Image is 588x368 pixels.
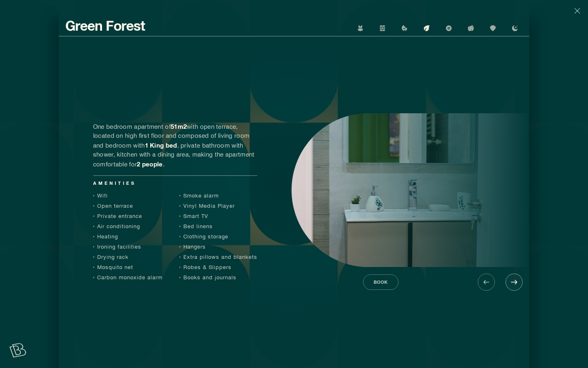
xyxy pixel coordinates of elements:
img: qvevri.e1a36062.png [490,25,496,31]
div: Smoke alarm [179,191,257,201]
div: Ironing facilities [93,242,163,252]
div: Extra pillows and blankets [179,252,257,262]
div: Mosquito net [93,262,163,272]
img: sofa.3721b25f.png [402,25,408,31]
div: Bed linens [179,221,257,231]
div: Clothing storage [179,231,257,242]
img: arrow-right-cream.20c14eae.png [511,280,517,285]
div: Books and journals [179,272,257,283]
img: vinyl.73fe58eb.png [446,25,452,31]
div: One bedroom apartment of with open terrace, located on high first floor and composed of living ro... [93,122,257,169]
div: amenities [93,180,257,187]
span: 1 King bed [145,141,177,149]
img: dress.1f17eee6.png [358,25,363,31]
div: Heating [93,231,163,242]
h1: green forest [65,18,145,33]
div: Open terrace [93,201,163,211]
div: Carbon monoxide alarm [93,272,163,283]
img: lagoon.456add74.png [468,25,474,31]
div: Hangers [179,242,257,252]
span: book [374,279,388,286]
span: 51m2 [171,123,187,130]
img: arrow-left-cream.c8e7149c.png [483,280,489,284]
div: Smart TV [179,211,257,221]
div: Drying rack [93,252,163,262]
div: Robes & Slippers [179,262,257,272]
div: Private entrance [93,211,163,221]
a: book [363,274,399,290]
div: Air conditioning [93,221,163,231]
img: moon.d360d486.png [512,25,518,31]
img: logo.5dfd1eee.png [9,343,27,357]
div: Wifi [93,191,163,201]
div: Vinyl Media Player [179,201,257,211]
img: close.dc75dd81.png [575,8,580,14]
span: 2 people [137,160,163,168]
img: bricks.673bd538.png [380,25,385,31]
